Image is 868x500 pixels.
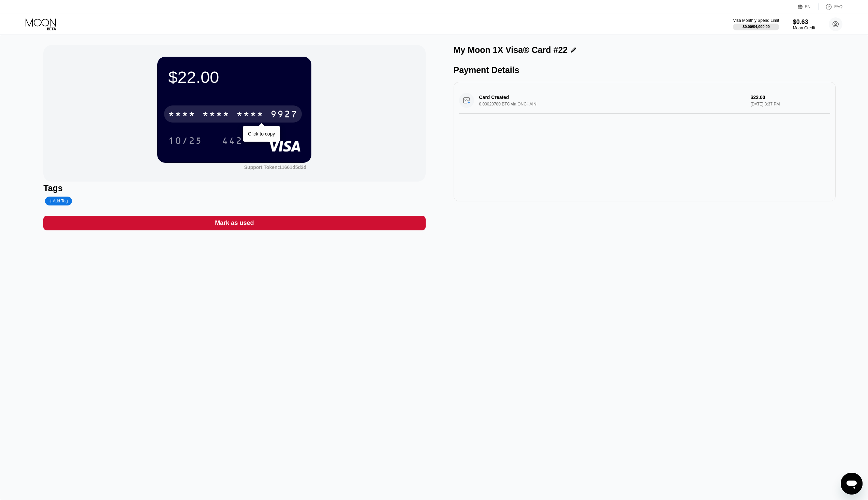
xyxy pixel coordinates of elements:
[248,131,275,137] div: Click to copy
[805,4,811,9] div: EN
[798,3,819,10] div: EN
[841,473,863,495] iframe: Button to launch messaging window
[733,18,779,23] div: Visa Monthly Spend Limit
[244,165,307,170] div: Support Token:11661d5d2d
[793,18,815,26] div: $0.63
[454,45,568,55] div: My Moon 1X Visa® Card #22
[793,26,815,30] div: Moon Credit
[819,3,842,10] div: FAQ
[454,65,836,75] div: Payment Details
[43,183,425,193] div: Tags
[45,197,72,205] div: Add Tag
[222,136,242,147] div: 442
[244,165,307,170] div: Support Token: 11661d5d2d
[163,132,207,149] div: 10/25
[834,4,842,9] div: FAQ
[43,216,425,230] div: Mark as used
[793,18,815,30] div: $0.63Moon Credit
[168,136,202,147] div: 10/25
[49,199,68,203] div: Add Tag
[168,68,300,87] div: $22.00
[215,219,254,227] div: Mark as used
[742,25,770,29] div: $0.00 / $4,000.00
[733,18,779,30] div: Visa Monthly Spend Limit$0.00/$4,000.00
[217,132,248,149] div: 442
[270,110,298,120] div: 9927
